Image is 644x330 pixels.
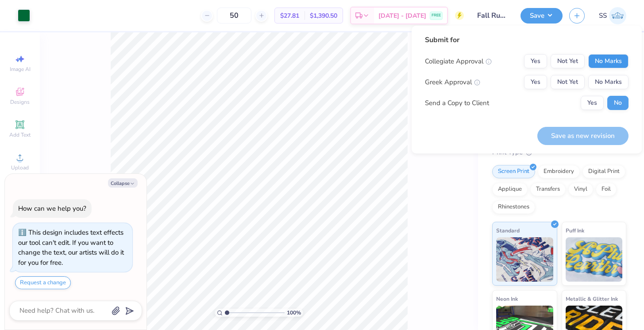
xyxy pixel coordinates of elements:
[496,294,518,303] span: Neon Ink
[596,183,617,196] div: Foil
[566,294,618,303] span: Metallic & Glitter Ink
[492,183,528,196] div: Applique
[582,165,625,178] div: Digital Print
[425,77,480,87] div: Greek Approval
[217,8,251,24] input: – –
[470,7,514,24] input: Untitled Design
[15,276,71,289] button: Request a change
[496,226,520,235] span: Standard
[492,165,535,178] div: Screen Print
[310,11,337,20] span: $1,390.50
[599,11,607,21] span: SS
[492,200,535,214] div: Rhinestones
[18,228,124,267] div: This design includes text effects our tool can't edit. If you want to change the text, our artist...
[10,98,30,106] span: Designs
[566,237,623,282] img: Puff Ink
[607,96,629,110] button: No
[588,75,629,89] button: No Marks
[609,7,626,24] img: Scott Skora
[568,183,593,196] div: Vinyl
[425,56,492,67] div: Collegiate Approval
[9,131,31,138] span: Add Text
[280,11,299,20] span: $27.81
[566,226,584,235] span: Puff Ink
[521,8,563,24] button: Save
[496,237,553,282] img: Standard
[581,96,604,110] button: Yes
[18,204,86,213] div: How can we help you?
[588,54,629,68] button: No Marks
[11,164,29,171] span: Upload
[108,178,138,188] button: Collapse
[538,165,580,178] div: Embroidery
[425,35,629,45] div: Submit for
[425,98,489,108] div: Send a Copy to Client
[551,75,585,89] button: Not Yet
[551,54,585,68] button: Not Yet
[287,309,301,317] span: 100 %
[10,66,31,73] span: Image AI
[524,54,547,68] button: Yes
[432,12,441,19] span: FREE
[599,7,626,24] a: SS
[530,183,566,196] div: Transfers
[378,11,426,20] span: [DATE] - [DATE]
[524,75,547,89] button: Yes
